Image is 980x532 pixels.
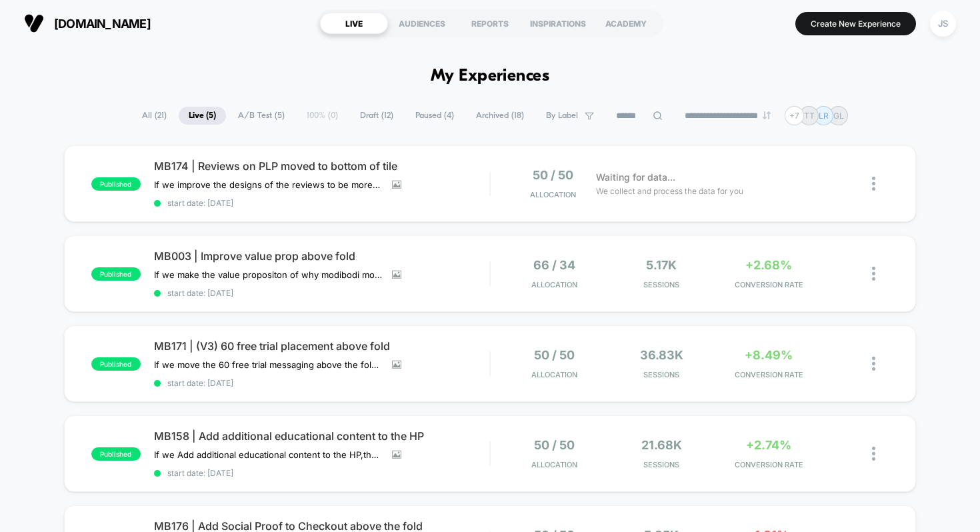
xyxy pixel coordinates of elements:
[154,159,490,173] span: MB174 | Reviews on PLP moved to bottom of tile
[531,280,577,289] span: Allocation
[763,111,771,119] img: end
[320,13,388,34] div: LIVE
[804,111,815,121] p: TT
[24,13,44,33] img: Visually logo
[872,447,875,461] img: close
[872,357,875,371] img: close
[930,11,956,37] div: JS
[154,198,490,208] span: start date: [DATE]
[596,185,743,197] span: We collect and process the data for you
[745,258,792,272] span: +2.68%
[795,12,916,35] button: Create New Experience
[926,10,960,37] button: JS
[154,468,490,478] span: start date: [DATE]
[350,107,403,125] span: Draft ( 12 )
[819,111,829,121] p: LR
[534,438,575,452] span: 50 / 50
[872,177,875,191] img: close
[746,438,791,452] span: +2.74%
[154,249,490,263] span: MB003 | Improve value prop above fold
[91,177,141,191] span: published
[405,107,464,125] span: Paused ( 4 )
[640,348,683,362] span: 36.83k
[534,348,575,362] span: 50 / 50
[466,107,534,125] span: Archived ( 18 )
[154,288,490,298] span: start date: [DATE]
[91,357,141,371] span: published
[154,359,382,370] span: If we move the 60 free trial messaging above the fold for mobile,then conversions will increase,b...
[388,13,456,34] div: AUDIENCES
[54,17,151,31] span: [DOMAIN_NAME]
[431,67,550,86] h1: My Experiences
[533,258,575,272] span: 66 / 34
[611,280,712,289] span: Sessions
[546,111,578,121] span: By Label
[154,269,382,280] span: If we make the value propositon of why modibodi more clear above the fold,then conversions will i...
[719,370,819,379] span: CONVERSION RATE
[531,370,577,379] span: Allocation
[719,460,819,469] span: CONVERSION RATE
[719,280,819,289] span: CONVERSION RATE
[611,460,712,469] span: Sessions
[524,13,592,34] div: INSPIRATIONS
[596,170,675,185] span: Waiting for data...
[872,267,875,281] img: close
[745,348,793,362] span: +8.49%
[179,107,226,125] span: Live ( 5 )
[611,370,712,379] span: Sessions
[533,168,573,182] span: 50 / 50
[641,438,682,452] span: 21.68k
[530,190,576,199] span: Allocation
[646,258,677,272] span: 5.17k
[456,13,524,34] div: REPORTS
[91,447,141,461] span: published
[785,106,804,125] div: + 7
[154,378,490,388] span: start date: [DATE]
[91,267,141,281] span: published
[132,107,177,125] span: All ( 21 )
[154,179,382,190] span: If we improve the designs of the reviews to be more visible and credible,then conversions will in...
[228,107,295,125] span: A/B Test ( 5 )
[154,449,382,460] span: If we Add additional educational content to the HP,then CTR will increase,because visitors are be...
[20,13,155,34] button: [DOMAIN_NAME]
[154,429,490,443] span: MB158 | Add additional educational content to the HP
[833,111,844,121] p: GL
[154,339,490,353] span: MB171 | (V3) 60 free trial placement above fold
[592,13,660,34] div: ACADEMY
[531,460,577,469] span: Allocation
